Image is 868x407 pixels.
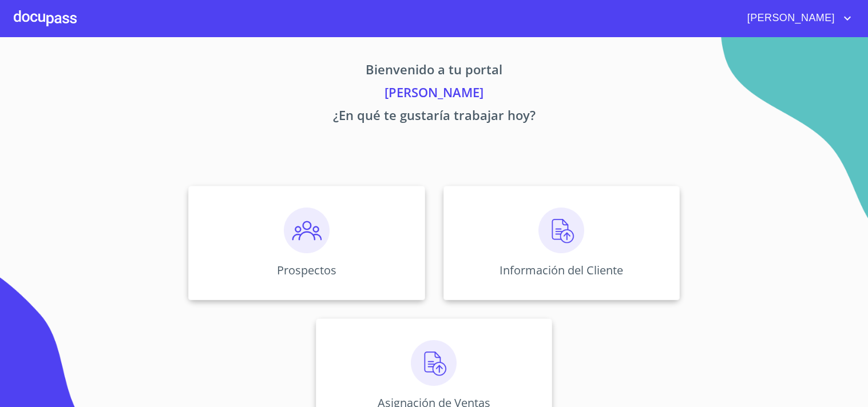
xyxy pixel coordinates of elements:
[411,340,457,386] img: carga.png
[739,9,854,27] button: account of current user
[739,9,841,27] span: [PERSON_NAME]
[284,208,330,253] img: prospectos.png
[82,83,787,106] p: [PERSON_NAME]
[500,262,623,278] p: Información del Cliente
[538,208,584,253] img: carga.png
[277,262,336,278] p: Prospectos
[82,60,787,83] p: Bienvenido a tu portal
[82,106,787,129] p: ¿En qué te gustaría trabajar hoy?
